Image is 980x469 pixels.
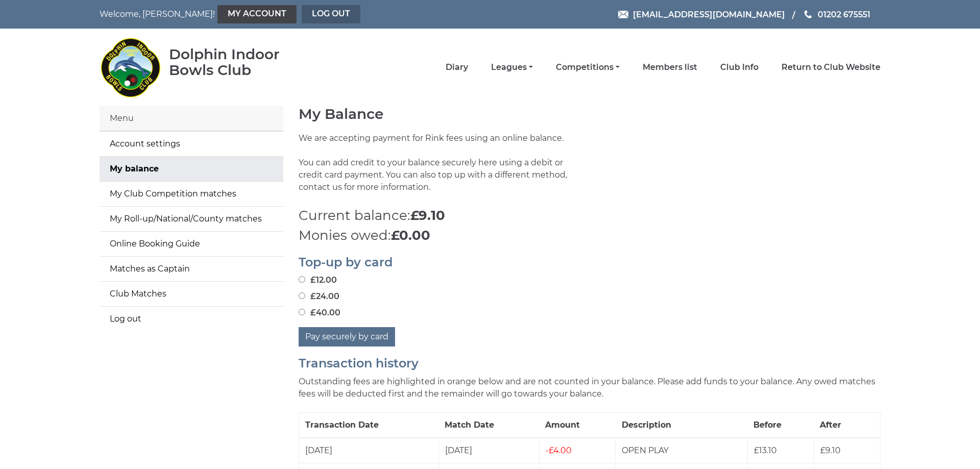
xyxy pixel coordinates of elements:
[302,5,360,23] a: Log out
[818,9,870,19] span: 01202 675551
[446,62,468,73] a: Diary
[633,9,785,19] span: [EMAIL_ADDRESS][DOMAIN_NAME]
[747,412,814,438] th: Before
[803,8,870,21] a: Phone us 01202 675551
[804,10,812,18] img: Phone us
[618,8,785,21] a: Email [EMAIL_ADDRESS][DOMAIN_NAME]
[491,62,533,73] a: Leagues
[556,62,620,73] a: Competitions
[100,132,283,156] a: Account settings
[546,446,572,455] span: £4.00
[299,206,880,226] p: Current balance:
[217,5,297,23] a: My Account
[438,438,539,463] td: [DATE]
[100,106,283,131] div: Menu
[299,106,880,122] h1: My Balance
[539,412,616,438] th: Amount
[299,309,305,315] input: £40.00
[438,412,539,438] th: Match Date
[814,412,880,438] th: After
[299,256,880,269] h2: Top-up by card
[754,446,777,455] span: £13.10
[100,257,283,281] a: Matches as Captain
[299,376,880,400] p: Outstanding fees are highlighted in orange below and are not counted in your balance. Please add ...
[781,62,880,73] a: Return to Club Website
[100,182,283,206] a: My Club Competition matches
[299,274,337,286] label: £12.00
[100,207,283,231] a: My Roll-up/National/County matches
[169,46,312,78] div: Dolphin Indoor Bowls Club
[643,62,697,73] a: Members list
[100,32,161,103] img: Dolphin Indoor Bowls Club
[820,446,841,455] span: £9.10
[299,357,880,370] h2: Transaction history
[100,5,416,23] nav: Welcome, [PERSON_NAME]!
[720,62,758,73] a: Club Info
[100,157,283,181] a: My balance
[299,307,340,319] label: £40.00
[299,438,439,463] td: [DATE]
[299,290,339,303] label: £24.00
[299,226,880,245] p: Monies owed:
[616,412,748,438] th: Description
[100,307,283,331] a: Log out
[299,276,305,283] input: £12.00
[391,227,430,243] strong: £0.00
[299,412,439,438] th: Transaction Date
[100,232,283,256] a: Online Booking Guide
[100,282,283,306] a: Club Matches
[618,11,628,18] img: Email
[299,132,582,206] p: We are accepting payment for Rink fees using an online balance. You can add credit to your balanc...
[299,327,395,347] button: Pay securely by card
[299,292,305,299] input: £24.00
[616,438,748,463] td: OPEN PLAY
[410,207,445,224] strong: £9.10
